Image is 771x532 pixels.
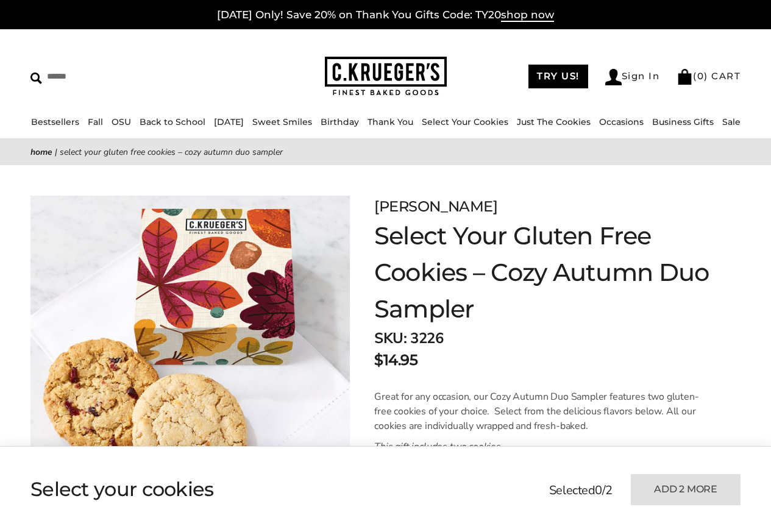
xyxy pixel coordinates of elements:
[374,349,417,371] p: $14.95
[410,328,443,348] span: 3226
[214,116,244,127] a: [DATE]
[31,116,79,127] a: Bestsellers
[88,116,103,127] a: Fall
[722,116,741,127] a: Sale
[252,116,312,127] a: Sweet Smiles
[528,65,588,88] a: TRY US!
[374,440,503,453] em: This gift includes two cookies.
[368,116,413,127] a: Thank You
[605,482,613,498] span: 2
[677,70,741,82] a: (0) CART
[697,70,705,82] span: 0
[217,9,554,22] a: [DATE] Only! Save 20% on Thank You Gifts Code: TY20shop now
[605,69,660,85] a: Sign In
[517,116,591,127] a: Just The Cookies
[55,146,57,158] span: |
[595,482,602,498] span: 0
[652,116,714,127] a: Business Gifts
[30,73,42,84] img: Search
[30,67,193,86] input: Search
[631,474,741,505] button: Add 2 more
[374,389,708,433] p: Great for any occasion, our Cozy Autumn Duo Sampler features two gluten-free cookies of your choi...
[549,481,613,500] p: Selected /
[374,196,741,218] p: [PERSON_NAME]
[321,116,359,127] a: Birthday
[422,116,508,127] a: Select Your Cookies
[374,218,741,327] h1: Select Your Gluten Free Cookies – Cozy Autumn Duo Sampler
[30,145,741,159] nav: breadcrumbs
[112,116,131,127] a: OSU
[140,116,205,127] a: Back to School
[677,69,693,85] img: Bag
[501,9,554,22] span: shop now
[30,146,52,158] a: Home
[605,69,622,85] img: Account
[325,57,447,96] img: C.KRUEGER'S
[30,196,350,515] img: Select Your Gluten Free Cookies – Cozy Autumn Duo Sampler
[599,116,644,127] a: Occasions
[374,328,407,348] strong: SKU:
[60,146,283,158] span: Select Your Gluten Free Cookies – Cozy Autumn Duo Sampler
